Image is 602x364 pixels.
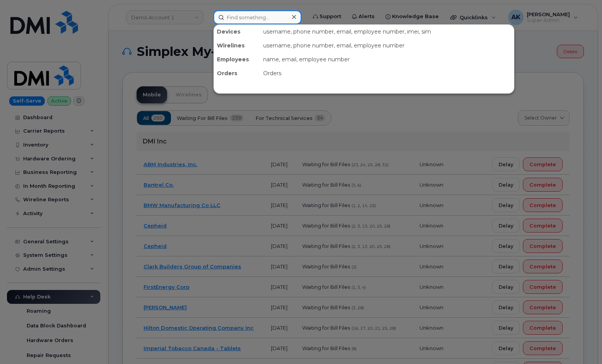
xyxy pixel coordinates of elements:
div: Devices [214,25,260,39]
div: username, phone number, email, employee number, imei, sim [260,25,514,39]
div: Orders [214,66,260,80]
div: name, email, employee number [260,52,514,66]
div: Wirelines [214,39,260,52]
div: username, phone number, email, employee number [260,39,514,52]
div: Orders [260,66,514,80]
div: Employees [214,52,260,66]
